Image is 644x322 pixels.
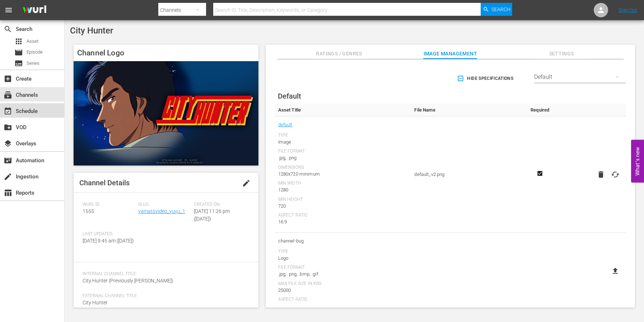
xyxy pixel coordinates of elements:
span: Asset [27,38,38,45]
span: Episode [14,48,23,57]
div: Aspect Ratio [278,297,407,303]
span: External Channel Title: [83,293,246,299]
div: Min Width [278,181,407,186]
button: Open Feedback Widget [631,140,644,182]
span: 1555 [83,208,94,214]
div: 16:9 [278,218,407,226]
span: Create [4,74,12,83]
span: City Hunter [70,26,113,36]
span: Internal Channel Title: [83,271,246,277]
span: Image Management [423,49,477,58]
div: Logo [278,255,407,262]
button: Hide Specifications [456,68,516,89]
span: Wurl ID: [83,202,135,208]
div: Max File Size In Kbs [278,281,407,287]
div: Min Height [278,197,407,203]
img: ans4CAIJ8jUAAAAAAAAAAAAAAAAAAAAAAAAgQb4GAAAAAAAAAAAAAAAAAAAAAAAAJMjXAAAAAAAAAAAAAAAAAAAAAAAAgAT5G... [17,2,52,19]
span: City Hunter (Previously [PERSON_NAME]) [83,278,173,284]
div: .jpg, .png, .bmp, .gif [278,271,407,278]
span: Default [278,92,301,100]
span: Series [14,59,23,68]
span: menu [4,6,13,14]
h4: Channel Logo [74,45,258,61]
span: [DATE] 11:26 pm ([DATE]) [194,208,230,222]
div: Default [534,67,626,87]
span: Automation [4,156,12,165]
th: File Name [411,104,526,117]
div: 720 [278,203,407,210]
span: Ingestion [4,172,12,181]
span: Hide Specifications [458,75,513,82]
a: Sign Out [619,7,637,13]
span: Schedule [4,107,12,115]
div: .jpg, .png [278,154,407,162]
svg: Required [536,170,544,177]
span: Ratings / Genres [312,49,366,58]
th: Asset Title [275,104,411,117]
div: 1280 [278,186,407,194]
span: Created On: [194,202,246,208]
span: City Hunter [83,300,108,305]
a: yamatovideo_yuyu_1 [138,208,185,214]
span: [DATE] 9:45 am ([DATE]) [83,238,134,244]
span: VOD [4,123,12,132]
div: File Format [278,149,407,154]
td: default_v2.png [411,117,526,233]
span: Reports [4,189,12,197]
span: Last Updated: [83,231,135,237]
div: Type [278,133,407,139]
span: Slug: [138,202,190,208]
div: Type [278,249,407,255]
th: Required [526,104,554,117]
div: 25000 [278,287,407,294]
div: 1280x720 minimum [278,171,407,178]
span: Search [4,25,12,33]
span: channel-bug [278,236,407,246]
span: Series [27,60,39,67]
span: Episode [27,49,43,56]
a: default [278,120,293,130]
div: Image [278,139,407,146]
span: Search [491,3,510,16]
div: Dimensions [278,165,407,171]
img: City Hunter [74,61,258,165]
button: Search [481,3,512,16]
span: Channel Details [79,178,130,187]
span: Asset [14,37,23,46]
span: Channels [4,91,12,99]
div: File Format [278,265,407,271]
span: Overlays [4,139,12,148]
span: edit [242,179,251,187]
span: Settings [535,49,588,58]
div: Aspect Ratio [278,213,407,218]
button: edit [238,174,255,192]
